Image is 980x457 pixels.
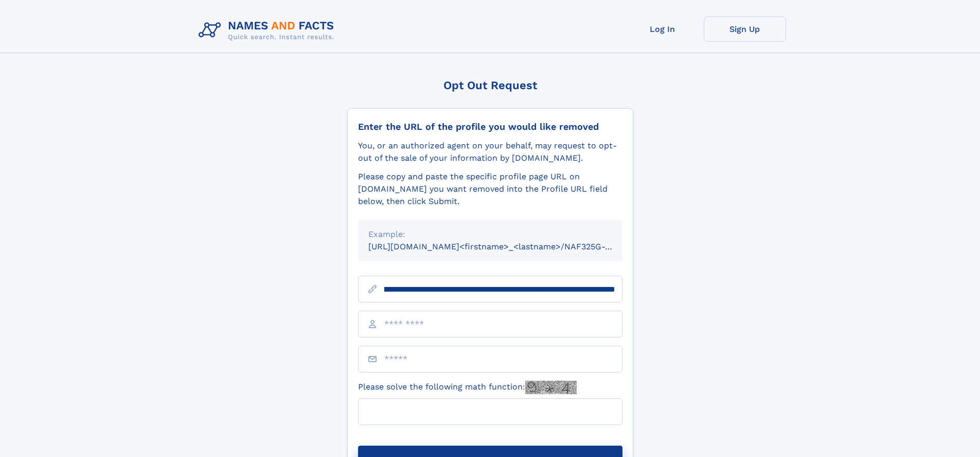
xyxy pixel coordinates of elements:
[347,79,633,92] div: Opt Out Request
[358,121,622,132] div: Enter the URL of the profile you would like removed
[621,16,704,42] a: Log In
[368,242,642,251] small: [URL][DOMAIN_NAME]<firstname>_<lastname>/NAF325G-xxxxxxxx
[704,16,786,42] a: Sign Up
[194,16,343,44] img: Logo Names and Facts
[358,140,622,164] div: You, or an authorized agent on your behalf, may request to opt-out of the sale of your informatio...
[368,228,612,241] div: Example:
[358,381,577,394] label: Please solve the following math function:
[358,171,622,208] div: Please copy and paste the specific profile page URL on [DOMAIN_NAME] you want removed into the Pr...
